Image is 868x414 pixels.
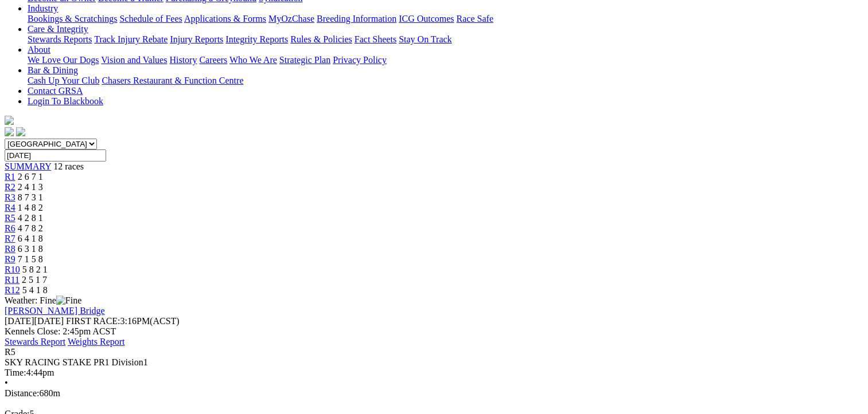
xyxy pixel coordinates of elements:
a: R9 [5,254,15,264]
div: About [28,55,863,65]
a: Fact Sheets [355,34,396,44]
a: [PERSON_NAME] Bridge [5,306,105,316]
span: 6 4 1 8 [18,234,43,243]
a: Industry [28,3,58,13]
div: Care & Integrity [28,34,863,45]
a: Chasers Restaurant & Function Centre [102,76,243,85]
a: R2 [5,182,15,192]
span: Weather: Fine [5,295,81,305]
a: Schedule of Fees [119,14,182,23]
a: R11 [5,275,20,285]
a: R4 [5,203,15,212]
a: R1 [5,172,15,182]
a: Cash Up Your Club [28,76,99,85]
div: 680m [5,388,863,399]
a: Injury Reports [170,34,223,44]
img: Fine [56,295,81,306]
a: Stewards Report [5,337,65,346]
span: [DATE] [5,316,34,326]
a: Bookings & Scratchings [28,14,117,23]
span: R5 [5,347,15,357]
a: We Love Our Dogs [28,55,99,65]
span: 4 2 8 1 [18,213,43,223]
a: Care & Integrity [28,24,88,34]
span: 5 4 1 8 [22,285,48,295]
div: Kennels Close: 2:45pm ACST [5,326,863,337]
span: 2 4 1 3 [18,182,43,192]
a: R7 [5,234,15,243]
img: logo-grsa-white.png [5,116,14,125]
span: Distance: [5,388,39,398]
span: 6 3 1 8 [18,244,43,254]
span: 1 4 8 2 [18,203,43,212]
a: Privacy Policy [333,55,387,65]
span: 2 5 1 7 [22,275,47,285]
a: R3 [5,192,15,202]
span: [DATE] [5,316,64,326]
span: 4 7 8 2 [18,223,43,233]
a: Stewards Reports [28,34,92,44]
a: Rules & Policies [290,34,352,44]
div: Bar & Dining [28,76,863,86]
span: 2 6 7 1 [18,172,43,182]
a: MyOzChase [268,14,314,23]
a: Bar & Dining [28,65,78,75]
span: FIRST RACE: [66,316,120,326]
a: Applications & Forms [184,14,266,23]
img: twitter.svg [16,127,25,136]
a: History [169,55,197,65]
a: Login To Blackbook [28,96,103,106]
a: ICG Outcomes [399,14,454,23]
a: Integrity Reports [225,34,288,44]
a: Careers [199,55,227,65]
span: 3:16PM(ACST) [66,316,180,326]
a: Stay On Track [399,34,451,44]
a: Vision and Values [101,55,167,65]
input: Select date [5,149,106,161]
a: R6 [5,223,15,233]
a: R10 [5,265,20,274]
a: Race Safe [456,14,493,23]
a: Strategic Plan [279,55,330,65]
a: Track Injury Rebate [94,34,168,44]
a: Contact GRSA [28,86,83,96]
a: R5 [5,213,15,223]
a: R8 [5,244,15,254]
a: Weights Report [68,337,125,346]
a: SUMMARY [5,161,51,171]
span: 12 races [53,161,84,171]
a: About [28,45,50,54]
div: 4:44pm [5,368,863,378]
img: facebook.svg [5,127,14,136]
span: Time: [5,368,26,377]
span: • [5,378,8,388]
div: SKY RACING STAKE PR1 Division1 [5,357,863,368]
div: Industry [28,14,863,24]
a: R12 [5,285,20,295]
span: 7 1 5 8 [18,254,43,264]
span: 8 7 3 1 [18,192,43,202]
a: Who We Are [229,55,277,65]
span: 5 8 2 1 [22,265,48,274]
a: Breeding Information [317,14,396,23]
